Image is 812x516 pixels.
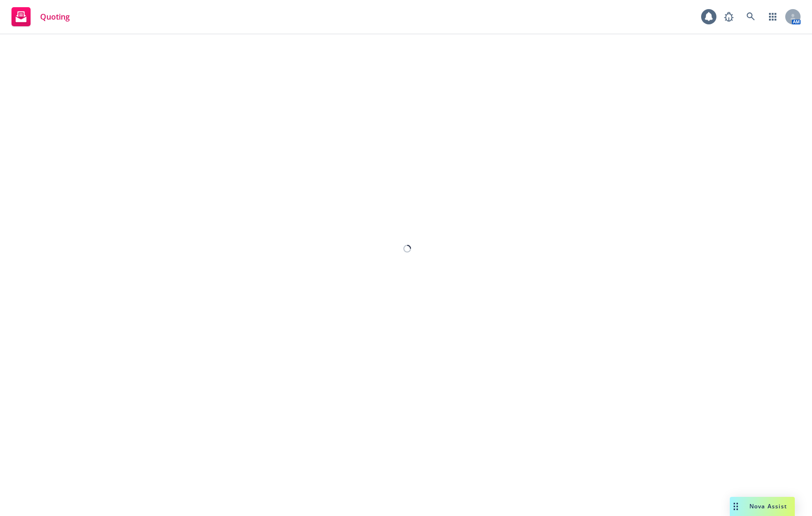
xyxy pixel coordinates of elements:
a: Quoting [8,3,74,30]
a: Report a Bug [719,7,738,26]
button: Nova Assist [730,497,795,516]
div: Drag to move [730,497,742,516]
a: Switch app [763,7,782,26]
a: Search [741,7,760,26]
span: Nova Assist [749,502,787,510]
span: Quoting [40,13,70,21]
